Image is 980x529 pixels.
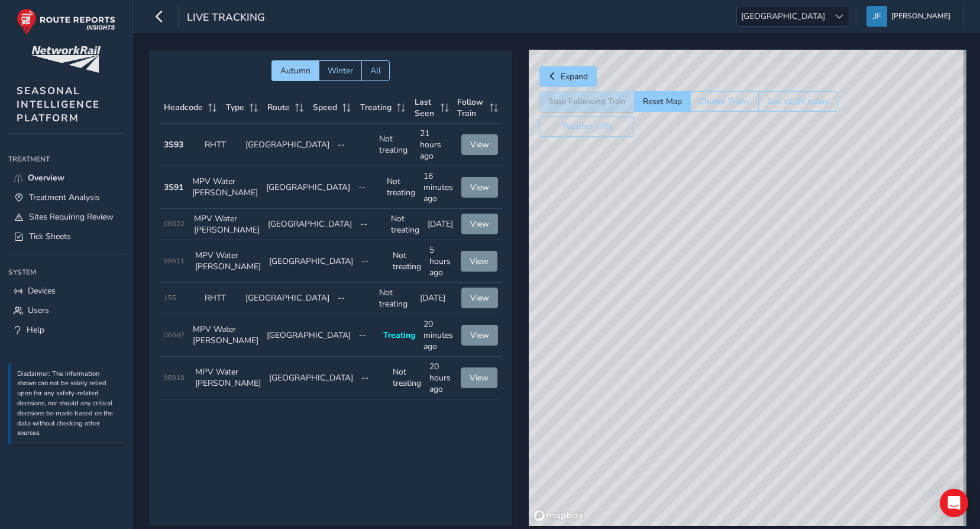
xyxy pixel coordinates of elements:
td: [GEOGRAPHIC_DATA] [265,240,357,283]
td: [GEOGRAPHIC_DATA] [264,209,356,240]
span: Live Tracking [187,10,265,27]
button: Expand [539,66,597,87]
button: View [461,214,498,234]
td: MPV Water [PERSON_NAME] [189,314,263,357]
td: [DATE] [416,283,457,314]
p: Disclaimer: The information shown can not be solely relied upon for any safety-related decisions,... [17,369,118,439]
span: Overview [28,172,64,183]
span: Users [28,305,49,316]
button: View [461,325,498,346]
td: Not treating [375,124,416,166]
td: MPV Water [PERSON_NAME] [191,357,265,399]
span: Tick Sheets [29,231,71,242]
button: View [461,367,497,388]
td: RHTT [200,124,241,166]
span: 155 [164,293,176,302]
button: View [461,251,497,272]
td: Not treating [389,240,425,283]
span: View [470,372,489,383]
img: diamond-layout [866,6,887,27]
button: Autumn [271,60,319,81]
div: Treatment [8,150,124,168]
span: Sites Requiring Review [29,211,114,222]
td: 21 hours ago [416,124,457,166]
span: View [470,218,489,230]
td: -- [354,166,383,209]
button: All [361,60,390,81]
td: [GEOGRAPHIC_DATA] [262,166,354,209]
td: -- [357,240,389,283]
span: All [370,65,381,76]
td: RHTT [200,283,241,314]
td: MPV Water [PERSON_NAME] [191,240,265,283]
button: Cluster Trains [690,91,758,112]
span: View [470,182,489,193]
span: Speed [313,102,337,113]
button: [PERSON_NAME] [866,6,955,27]
td: MPV Water [PERSON_NAME] [190,209,264,240]
span: Headcode [164,102,203,113]
span: 98910 [164,373,185,382]
span: Follow Train [457,96,486,119]
span: Treatment Analysis [29,192,100,203]
span: Help [27,324,44,336]
td: 20 hours ago [425,357,457,399]
button: View [461,134,498,155]
span: View [470,139,489,150]
span: SEASONAL INTELLIGENCE PLATFORM [17,84,100,125]
td: -- [355,314,379,357]
td: Not treating [383,166,419,209]
img: rr logo [17,8,115,35]
a: Tick Sheets [8,227,124,246]
span: [PERSON_NAME] [891,6,950,27]
span: Devices [28,285,56,296]
span: View [470,330,489,341]
td: -- [334,283,374,314]
span: 98911 [164,257,185,266]
img: customer logo [31,46,101,73]
td: [GEOGRAPHIC_DATA] [263,314,355,357]
div: System [8,263,124,281]
span: Winter [328,65,353,76]
a: Help [8,320,124,340]
a: Overview [8,168,124,188]
a: Treatment Analysis [8,188,124,207]
td: -- [356,209,387,240]
span: 06022 [164,220,185,228]
td: 20 minutes ago [419,314,457,357]
td: Not treating [375,283,416,314]
span: Type [226,102,244,113]
button: View [461,288,498,308]
button: View [461,177,498,198]
td: Not treating [387,209,423,240]
span: Last Seen [415,96,436,119]
td: -- [334,124,374,166]
strong: 3S93 [164,139,183,150]
td: Not treating [389,357,425,399]
td: [GEOGRAPHIC_DATA] [241,124,334,166]
td: 5 hours ago [425,240,457,283]
td: -- [357,357,389,399]
span: Autumn [280,65,311,76]
span: 06007 [164,331,185,340]
span: View [470,256,489,267]
a: Devices [8,281,124,301]
td: [GEOGRAPHIC_DATA] [265,357,357,399]
span: [GEOGRAPHIC_DATA] [737,7,829,26]
a: Sites Requiring Review [8,207,124,227]
td: MPV Water [PERSON_NAME] [188,166,262,209]
td: 16 minutes ago [419,166,457,209]
div: Open Intercom Messenger [940,489,968,517]
button: Weather (off) [539,116,634,137]
td: [GEOGRAPHIC_DATA] [241,283,334,314]
td: [DATE] [423,209,457,240]
button: Reset Map [634,91,690,112]
span: Route [267,102,290,113]
span: Treating [360,102,392,113]
button: Winter [319,60,361,81]
button: See all UK trains [758,91,837,112]
span: View [470,292,489,304]
span: Treating [383,330,415,341]
span: Expand [561,71,588,82]
strong: 3S91 [164,182,183,193]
